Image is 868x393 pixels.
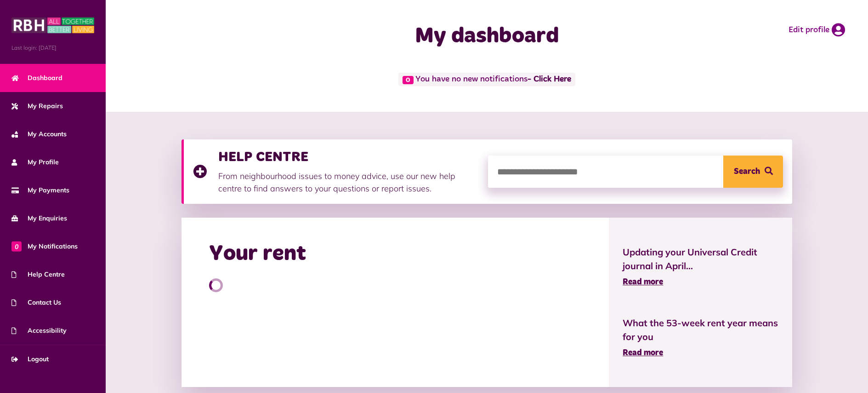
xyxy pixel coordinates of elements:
span: My Repairs [11,101,63,111]
span: My Payments [11,185,69,195]
span: Read more [623,278,663,286]
span: Accessibility [11,326,67,335]
span: My Profile [11,157,59,167]
span: Updating your Universal Credit journal in April... [623,245,778,273]
img: MyRBH [11,16,94,35]
span: 0 [11,241,22,251]
span: You have no new notifications [398,73,575,86]
span: Help Centre [11,270,65,279]
span: Contact Us [11,298,61,307]
span: Dashboard [11,73,62,83]
span: My Accounts [11,129,67,139]
span: Last login: [DATE] [11,44,94,52]
span: 0 [403,76,414,84]
span: My Notifications [11,242,78,251]
h1: My dashboard [306,23,669,50]
span: Read more [623,349,663,357]
span: What the 53-week rent year means for you [623,316,778,344]
span: Search [734,156,760,188]
span: My Enquiries [11,214,67,223]
a: Edit profile [789,23,845,37]
a: Updating your Universal Credit journal in April... Read more [623,245,778,289]
span: Logout [11,354,49,364]
a: What the 53-week rent year means for you Read more [623,316,778,359]
h2: Your rent [209,241,306,267]
h3: HELP CENTRE [218,149,479,165]
a: - Click Here [528,75,571,84]
button: Search [723,156,783,188]
p: From neighbourhood issues to money advice, use our new help centre to find answers to your questi... [218,170,479,195]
